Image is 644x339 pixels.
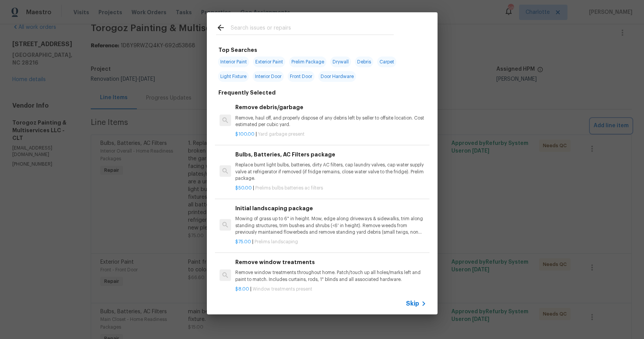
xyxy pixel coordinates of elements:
h6: Remove debris/garbage [235,103,426,111]
span: Drywall [330,56,351,67]
span: Prelims landscaping [255,239,298,244]
p: Mowing of grass up to 6" in height. Mow, edge along driveways & sidewalks, trim along standing st... [235,216,426,235]
p: Remove window treatments throughout home. Patch/touch up all holes/marks left and paint to match.... [235,269,426,282]
p: | [235,185,426,191]
p: | [235,131,426,138]
span: Skip [406,300,419,307]
span: Interior Paint [218,56,249,67]
span: $50.00 [235,186,252,190]
h6: Remove window treatments [235,258,426,266]
span: Front Door [288,71,315,82]
p: Replace burnt light bulbs, batteries, dirty AC filters, cap laundry valves, cap water supply valv... [235,162,426,181]
span: $100.00 [235,132,255,136]
span: $8.00 [235,287,249,291]
span: Prelims bulbs batteries ac filters [255,186,323,190]
span: Yard garbage present [258,132,305,136]
h6: Frequently Selected [218,88,276,97]
span: Window treatments present [253,287,312,291]
span: Carpet [377,56,396,67]
input: Search issues or repairs [231,23,394,35]
p: | [235,286,426,292]
p: Remove, haul off, and properly dispose of any debris left by seller to offsite location. Cost est... [235,115,426,128]
span: Door Hardware [318,71,356,82]
h6: Initial landscaping package [235,204,426,213]
span: Interior Door [253,71,284,82]
span: Prelim Package [289,56,326,67]
p: | [235,239,426,245]
span: $75.00 [235,239,251,244]
h6: Bulbs, Batteries, AC Filters package [235,150,426,159]
span: Light Fixture [218,71,249,82]
span: Debris [355,56,373,67]
h6: Top Searches [218,46,257,54]
span: Exterior Paint [253,56,285,67]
